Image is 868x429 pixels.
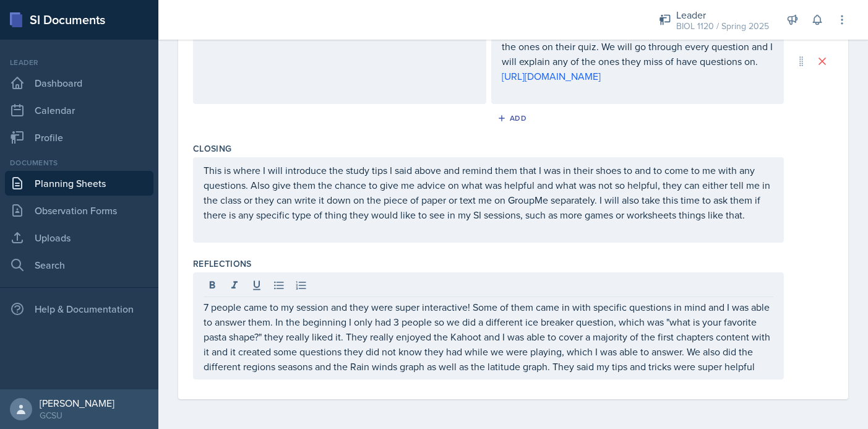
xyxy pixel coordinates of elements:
[5,57,153,68] div: Leader
[5,171,153,196] a: Planning Sheets
[5,125,153,150] a: Profile
[502,24,774,69] p: I made a Kahoot with 20-25 questions that would be similar to the ones on their quiz. We will go ...
[193,142,231,155] label: Closing
[204,163,773,222] p: This is where I will introduce the study tips I said above and remind them that I was in their sh...
[500,113,526,123] div: Add
[5,98,153,123] a: Calendar
[193,258,252,270] label: Reflections
[493,109,533,128] button: Add
[5,225,153,250] a: Uploads
[676,7,769,22] div: Leader
[40,409,114,422] div: GCSU
[5,297,153,321] div: Help & Documentation
[5,157,153,168] div: Documents
[676,20,769,33] div: BIOL 1120 / Spring 2025
[204,300,773,374] p: 7 people came to my session and they were super interactive! Some of them came in with specific q...
[5,198,153,223] a: Observation Forms
[5,253,153,277] a: Search
[5,71,153,95] a: Dashboard
[40,397,114,409] div: [PERSON_NAME]
[502,69,601,83] a: [URL][DOMAIN_NAME]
